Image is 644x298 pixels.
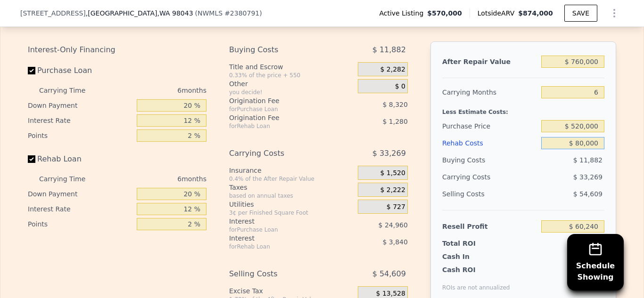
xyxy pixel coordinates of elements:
div: Interest [229,234,334,243]
div: Rehab Costs [442,135,537,152]
button: Show Options [605,4,624,23]
span: $ 54,609 [372,266,406,282]
span: $ 2,282 [380,65,405,74]
span: , [GEOGRAPHIC_DATA] [86,8,193,18]
span: $874,000 [518,9,553,17]
div: Interest [229,217,334,226]
div: Less Estimate Costs: [442,101,604,118]
span: $ 0 [395,82,405,91]
div: Carrying Time [39,83,100,98]
div: for Rehab Loan [229,122,334,130]
div: Cash ROI [442,265,510,274]
span: $ 24,960 [379,221,408,229]
span: $ 727 [387,203,405,211]
span: Active Listing [379,8,427,18]
div: Origination Fee [229,96,334,105]
button: ScheduleShowing [567,234,624,290]
div: Cash In [442,252,501,261]
span: $570,000 [427,8,462,18]
div: Interest Rate [28,113,133,128]
div: Carrying Costs [229,145,334,162]
span: $ 1,280 [382,118,407,125]
div: 6 months [104,171,206,186]
div: Title and Escrow [229,62,354,72]
div: Carrying Time [39,171,100,186]
div: Carrying Costs [442,169,501,185]
div: Down Payment [28,98,133,113]
div: based on annual taxes [229,192,354,200]
span: $ 2,222 [380,186,405,194]
div: for Purchase Loan [229,105,334,113]
div: ( ) [195,8,262,18]
span: $ 13,528 [376,290,405,298]
div: After Repair Value [442,53,537,70]
div: Carrying Months [442,84,537,101]
div: Points [28,217,133,232]
span: Lotside ARV [478,8,518,18]
div: Origination Fee [229,113,334,122]
span: $ 33,269 [573,173,603,181]
span: [STREET_ADDRESS] [20,8,86,18]
div: Total ROI [442,239,501,248]
span: # 2380791 [224,9,259,17]
div: for Purchase Loan [229,226,334,234]
span: , WA 98043 [157,9,193,17]
div: 0.4% of the After Repair Value [229,175,354,183]
div: 0.33% of the price + 550 [229,72,354,79]
input: Rehab Loan [28,155,35,163]
div: Selling Costs [229,266,334,282]
span: $ 8,320 [382,101,407,108]
span: $ 11,882 [372,41,406,58]
span: NWMLS [198,9,223,17]
div: Down Payment [28,186,133,201]
button: SAVE [564,5,597,22]
div: ROIs are not annualized [442,274,510,291]
div: Insurance [229,166,354,175]
span: $ 11,882 [573,156,603,164]
div: Taxes [229,183,354,192]
span: $ 33,269 [372,145,406,162]
div: for Rehab Loan [229,243,334,250]
div: Resell Profit [442,218,537,235]
div: Selling Costs [442,185,537,202]
div: Other [229,79,354,89]
div: Utilities [229,200,354,209]
div: Interest Rate [28,201,133,217]
div: Buying Costs [442,152,537,169]
label: Purchase Loan [28,62,133,79]
div: 6 months [104,83,206,98]
input: Purchase Loan [28,67,35,74]
span: $ 1,520 [380,169,405,177]
div: Points [28,128,133,143]
div: 3¢ per Finished Square Foot [229,209,354,217]
div: you decide! [229,89,354,96]
div: Excise Tax [229,286,354,296]
div: Interest-Only Financing [28,41,206,58]
label: Rehab Loan [28,151,133,168]
span: $ 54,609 [573,190,603,198]
div: Purchase Price [442,118,537,135]
div: Buying Costs [229,41,334,58]
span: $ 3,840 [382,238,407,246]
